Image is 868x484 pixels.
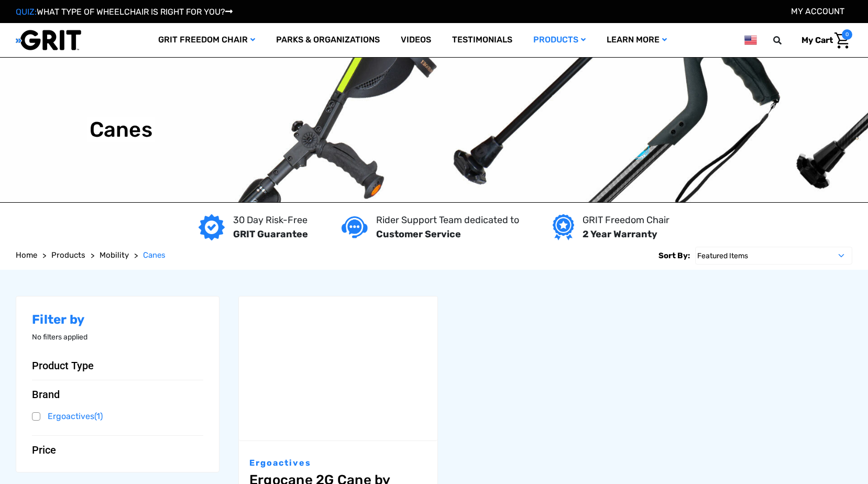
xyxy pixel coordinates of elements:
[16,250,37,260] span: Home
[16,249,37,261] a: Home
[94,411,103,421] span: (1)
[583,213,669,227] p: GRIT Freedom Chair
[199,214,225,240] img: GRIT Guarantee
[51,249,85,261] a: Products
[233,228,308,240] strong: GRIT Guarantee
[51,250,85,260] span: Products
[744,34,757,47] img: us.png
[32,388,203,401] button: Brand
[342,216,368,238] img: Customer service
[16,7,37,17] span: QUIZ:
[658,247,690,265] label: Sort By:
[794,29,852,51] a: Cart with 0 items
[778,29,794,51] input: Search
[523,23,596,57] a: Products
[842,29,852,40] span: 0
[16,29,81,51] img: GRIT All-Terrain Wheelchair and Mobility Equipment
[791,6,844,16] a: Account
[596,23,677,57] a: Learn More
[32,359,203,372] button: Product Type
[32,312,203,327] h2: Filter by
[32,359,94,372] span: Product Type
[32,388,60,401] span: Brand
[249,457,427,469] p: Ergoactives
[148,23,266,57] a: GRIT Freedom Chair
[553,214,574,240] img: Year warranty
[32,332,203,343] p: No filters applied
[100,249,129,261] a: Mobility
[100,250,129,260] span: Mobility
[583,228,657,240] strong: 2 Year Warranty
[233,213,308,227] p: 30 Day Risk-Free
[266,23,390,57] a: Parks & Organizations
[90,117,152,142] h1: Canes
[834,32,850,49] img: Cart
[376,228,461,240] strong: Customer Service
[801,35,833,45] span: My Cart
[376,213,519,227] p: Rider Support Team dedicated to
[32,444,56,456] span: Price
[143,250,166,260] span: Canes
[32,444,203,456] button: Price
[239,296,437,441] img: Ergocane 2G Cane by Ergoactives
[32,409,203,424] a: Ergoactives(1)
[239,296,437,441] a: Ergocane 2G Cane by Ergoactives,$75.99
[442,23,523,57] a: Testimonials
[143,249,166,261] a: Canes
[16,7,233,17] a: QUIZ:WHAT TYPE OF WHEELCHAIR IS RIGHT FOR YOU?
[390,23,442,57] a: Videos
